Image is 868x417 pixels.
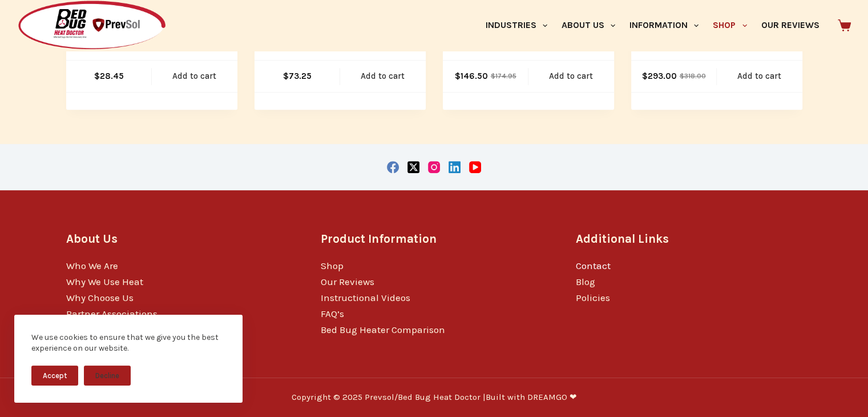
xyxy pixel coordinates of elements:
bdi: 28.45 [94,71,124,81]
a: Shop [321,260,344,271]
a: Add to cart: “Lights Out Bed Bug Killer Spray - 32 oz.” [152,61,237,92]
bdi: 293.00 [642,71,677,81]
a: Instagram [428,161,440,173]
a: Why We Use Heat [66,276,143,287]
a: Instructional Videos [321,292,410,303]
a: Add to cart: “Lights Out Bed Bug Spray with Pump Sprayer” [717,61,802,92]
bdi: 174.95 [491,72,516,80]
a: YouTube [469,161,481,173]
a: LinkedIn [449,161,461,173]
p: Copyright © 2025 Prevsol/Bed Bug Heat Doctor | [292,392,577,403]
a: Add to cart: “Lights Out Bed Bug Killer Spray - Gallon (Refill)” [340,61,426,92]
a: Contact [576,260,611,271]
span: $ [680,72,684,80]
a: Policies [576,292,610,303]
a: Add to cart: “Lights Out Bed Bug Killer Spray Package” [528,61,614,92]
span: $ [491,72,495,80]
a: FAQ’s [321,308,344,319]
span: $ [283,71,289,81]
span: $ [455,71,461,81]
h3: Product Information [321,230,547,248]
a: X (Twitter) [407,161,419,173]
a: Partner Associations [66,308,158,319]
bdi: 318.00 [680,72,706,80]
span: $ [94,71,100,81]
bdi: 146.50 [455,71,488,81]
a: Our Reviews [321,276,374,287]
a: Facebook [387,161,399,173]
h3: Additional Links [576,230,802,248]
button: Decline [84,366,131,386]
bdi: 73.25 [283,71,312,81]
h3: About Us [66,230,293,248]
a: Blog [576,276,595,287]
a: Who We Are [66,260,118,271]
div: We use cookies to ensure that we give you the best experience on our website. [31,332,225,354]
a: Why Choose Us [66,292,134,303]
a: Built with DREAMGO ❤ [486,392,577,402]
a: Bed Bug Heater Comparison [321,324,445,335]
button: Accept [31,366,78,386]
span: $ [642,71,648,81]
